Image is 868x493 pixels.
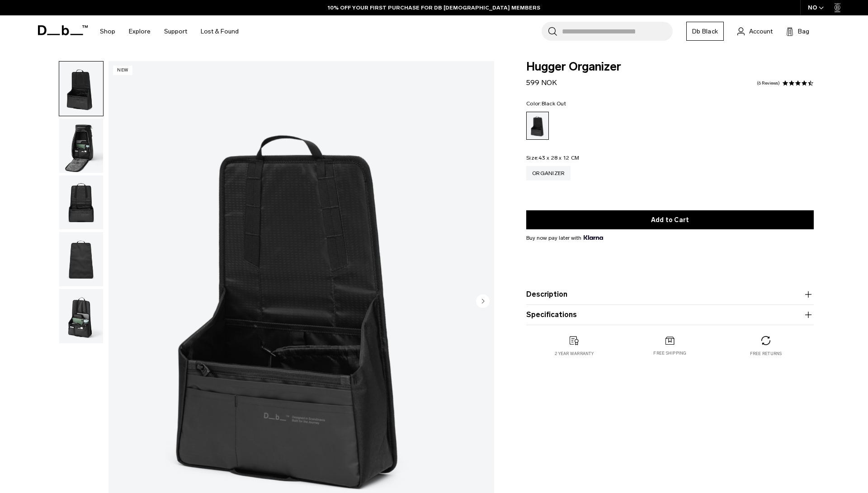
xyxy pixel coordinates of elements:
[526,112,549,140] a: Black Out
[59,175,103,230] img: Hugger Organizer Black Out
[201,15,239,47] a: Lost & Found
[750,351,782,357] p: Free returns
[59,232,104,287] button: Hugger Organizer Black Out
[538,155,579,161] span: 43 x 28 x 12 CM
[59,289,104,344] button: Hugger Organizer Black Out
[555,351,594,357] p: 2 year warranty
[59,62,103,116] img: Hugger Organizer Black Out
[59,119,103,173] img: Hugger Organizer Black Out
[653,350,686,356] p: Free shipping
[100,15,115,47] a: Shop
[526,78,557,87] span: 599 NOK
[526,61,814,73] span: Hugger Organizer
[757,81,780,85] a: 6 reviews
[526,166,571,180] a: Organizer
[476,294,490,309] button: Next slide
[59,232,103,286] img: Hugger Organizer Black Out
[59,61,104,116] button: Hugger Organizer Black Out
[164,15,187,47] a: Support
[542,100,566,107] span: Black Out
[129,15,151,47] a: Explore
[526,309,814,320] button: Specifications
[526,234,603,242] span: Buy now pay later with
[786,26,809,37] button: Bag
[59,175,104,230] button: Hugger Organizer Black Out
[749,27,773,36] span: Account
[526,289,814,300] button: Description
[584,235,603,240] img: {"height" => 20, "alt" => "Klarna"}
[526,101,566,106] legend: Color:
[526,210,814,229] button: Add to Cart
[737,26,773,37] a: Account
[113,66,132,75] p: New
[93,15,245,47] nav: Main Navigation
[59,118,104,173] button: Hugger Organizer Black Out
[328,4,540,12] a: 10% OFF YOUR FIRST PURCHASE FOR DB [DEMOGRAPHIC_DATA] MEMBERS
[798,27,809,36] span: Bag
[526,155,579,161] legend: Size:
[59,289,103,343] img: Hugger Organizer Black Out
[686,22,724,41] a: Db Black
